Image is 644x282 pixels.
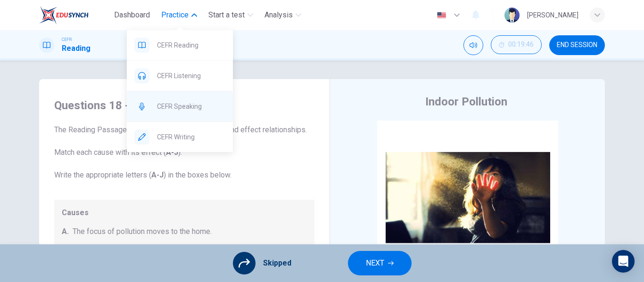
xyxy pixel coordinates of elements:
span: 00:19:46 [508,41,534,48]
span: Practice [161,9,189,21]
h1: Reading [62,43,91,54]
img: EduSynch logo [39,6,89,24]
span: Skipped [263,258,291,269]
div: Hide [491,35,542,55]
a: EduSynch logo [39,6,110,24]
h4: Questions 18 - 24 [54,98,314,113]
span: Start a test [208,9,245,21]
span: NEXT [366,257,384,270]
button: NEXT [348,251,412,275]
span: CEFR Reading [157,40,225,51]
b: A-J [151,170,164,179]
button: Analysis [261,7,305,24]
span: A. [62,226,69,237]
div: CEFR Writing [127,122,233,152]
span: CEFR Speaking [157,101,225,112]
span: Analysis [264,9,293,21]
span: CEFR Writing [157,131,225,143]
img: Profile picture [504,8,520,23]
h4: Indoor Pollution [425,94,507,109]
div: CEFR Listening [127,61,233,91]
button: Start a test [205,7,257,24]
span: Dashboard [114,9,150,21]
span: Causes [62,207,307,218]
img: en [436,12,447,19]
div: Mute [463,35,483,55]
button: Dashboard [110,7,154,24]
button: END SESSION [549,35,605,55]
span: The Reading Passage describes a number of cause and effect relationships. Match each cause with i... [54,124,314,181]
b: A-J [166,148,178,157]
span: CEFR [62,36,72,43]
span: CEFR Listening [157,70,225,81]
div: CEFR Reading [127,30,233,60]
div: CEFR Speaking [127,91,233,121]
span: END SESSION [557,41,597,49]
div: Open Intercom Messenger [612,250,635,273]
div: [PERSON_NAME] [527,9,578,21]
span: The focus of pollution moves to the home. [73,226,212,237]
button: 00:19:46 [491,35,542,54]
button: Practice [157,7,201,24]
